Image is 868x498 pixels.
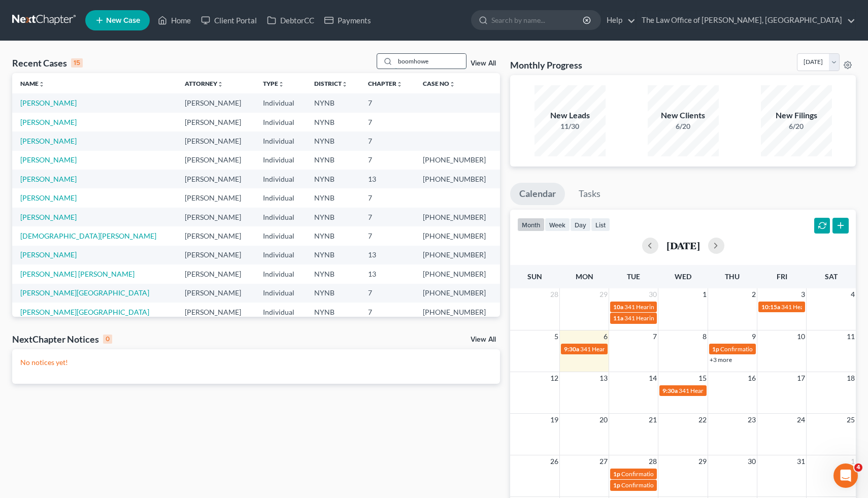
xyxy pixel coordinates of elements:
span: 341 Hearing for [PERSON_NAME] [624,303,715,311]
td: Individual [255,113,306,131]
div: New Leads [535,110,606,121]
td: 7 [360,113,415,131]
td: Individual [255,188,306,207]
span: 30 [648,288,658,301]
h2: [DATE] [666,240,700,251]
td: NYNB [306,246,360,264]
i: unfold_more [396,81,403,87]
input: Search by name... [491,11,584,29]
span: 6 [603,330,609,343]
span: 10a [613,303,623,311]
span: 1p [613,481,620,489]
td: NYNB [306,303,360,321]
span: 2 [751,288,757,301]
span: 21 [648,414,658,426]
a: Client Portal [196,11,262,29]
span: Sat [825,272,838,281]
input: Search by name... [395,54,466,69]
a: [PERSON_NAME] [20,155,77,164]
span: Confirmation Date for [PERSON_NAME] & [PERSON_NAME] [621,470,783,478]
span: 1p [712,345,719,353]
a: [PERSON_NAME] [20,118,77,126]
div: 6/20 [761,121,832,131]
a: View All [471,336,496,343]
span: Wed [675,272,691,281]
a: [PERSON_NAME] [20,193,77,202]
td: 7 [360,226,415,245]
span: Fri [777,272,787,281]
span: 1 [702,288,708,301]
a: The Law Office of [PERSON_NAME], [GEOGRAPHIC_DATA] [637,11,855,29]
span: Mon [576,272,593,281]
td: Individual [255,151,306,170]
button: day [570,218,591,231]
a: Nameunfold_more [20,80,45,87]
i: unfold_more [39,81,45,87]
td: Individual [255,284,306,303]
span: 14 [648,372,658,384]
td: NYNB [306,170,360,188]
button: week [545,218,570,231]
button: list [591,218,610,231]
a: [DEMOGRAPHIC_DATA][PERSON_NAME] [20,231,156,240]
a: [PERSON_NAME][GEOGRAPHIC_DATA] [20,288,149,297]
td: [PHONE_NUMBER] [415,170,500,188]
a: Home [153,11,196,29]
a: Attorneyunfold_more [185,80,223,87]
a: Districtunfold_more [314,80,348,87]
td: NYNB [306,113,360,131]
td: 7 [360,131,415,150]
span: 9:30a [662,387,678,394]
td: [PERSON_NAME] [177,208,255,226]
td: Individual [255,170,306,188]
a: Help [602,11,636,29]
span: 9:30a [564,345,579,353]
i: unfold_more [449,81,455,87]
a: Payments [319,11,376,29]
span: 22 [697,414,708,426]
a: [PERSON_NAME] [20,98,77,107]
button: month [517,218,545,231]
span: 27 [598,455,609,468]
td: NYNB [306,284,360,303]
span: 29 [697,455,708,468]
span: 16 [747,372,757,384]
span: 25 [846,414,856,426]
div: 15 [71,58,83,68]
span: 23 [747,414,757,426]
td: Individual [255,131,306,150]
span: 341 Hearing for [PERSON_NAME][GEOGRAPHIC_DATA] [580,345,732,353]
td: NYNB [306,208,360,226]
span: 341 Hearing for [PERSON_NAME] [679,387,770,394]
a: [PERSON_NAME] [20,137,77,145]
td: [PHONE_NUMBER] [415,303,500,321]
span: Thu [725,272,740,281]
span: 1 [850,455,856,468]
td: [PERSON_NAME] [177,113,255,131]
iframe: Intercom live chat [833,463,858,488]
span: 17 [796,372,806,384]
div: NextChapter Notices [12,333,112,345]
td: 7 [360,151,415,170]
div: 6/20 [648,121,719,131]
span: 15 [697,372,708,384]
td: [PHONE_NUMBER] [415,284,500,303]
a: Tasks [570,183,610,205]
td: Individual [255,264,306,283]
span: 4 [854,463,862,472]
span: 11a [613,314,623,322]
span: Tue [627,272,640,281]
p: No notices yet! [20,357,492,368]
span: 12 [549,372,559,384]
span: 24 [796,414,806,426]
td: NYNB [306,264,360,283]
td: 7 [360,303,415,321]
td: 7 [360,208,415,226]
a: DebtorCC [262,11,319,29]
span: 19 [549,414,559,426]
td: 7 [360,93,415,112]
div: New Clients [648,110,719,121]
i: unfold_more [217,81,223,87]
span: 341 Hearing for [PERSON_NAME] & [PERSON_NAME] [624,314,769,322]
td: [PERSON_NAME] [177,170,255,188]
